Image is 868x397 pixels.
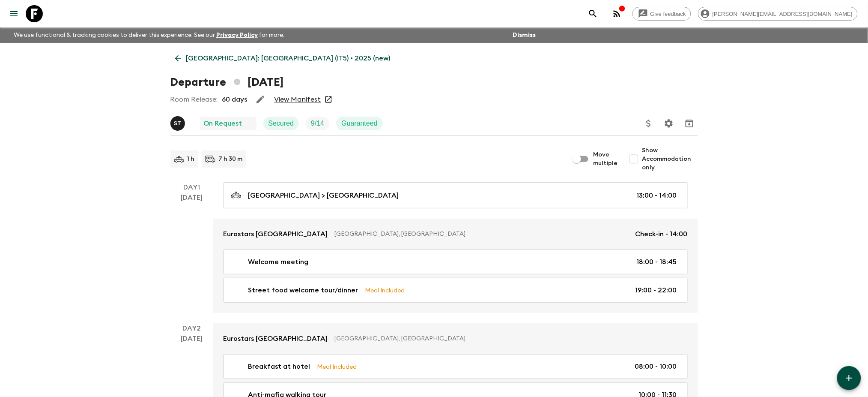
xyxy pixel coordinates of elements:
[216,32,258,38] a: Privacy Policy
[224,354,688,379] a: Breakfast at hotelMeal Included08:00 - 10:00
[510,29,538,41] button: Dismiss
[317,362,357,371] p: Meal Included
[224,334,328,344] p: Eurostars [GEOGRAPHIC_DATA]
[263,117,299,130] div: Secured
[637,190,677,201] p: 13:00 - 14:00
[594,150,618,168] span: Move multiple
[660,115,677,132] button: Settings
[585,5,602,22] button: search adventures
[637,257,677,267] p: 18:00 - 18:45
[311,118,324,129] p: 9 / 14
[224,278,688,303] a: Street food welcome tour/dinnerMeal Included19:00 - 22:00
[335,334,681,343] p: [GEOGRAPHIC_DATA], [GEOGRAPHIC_DATA]
[632,7,691,21] a: Give feedback
[10,27,288,43] p: We use functional & tracking cookies to deliver this experience. See our for more.
[268,118,294,129] p: Secured
[646,11,691,17] span: Give feedback
[170,94,218,105] p: Room Release:
[248,285,358,295] p: Street food welcome tour/dinner
[204,118,242,129] p: On Request
[181,192,203,313] div: [DATE]
[170,182,213,192] p: Day 1
[219,155,243,163] p: 7 h 30 m
[248,257,309,267] p: Welcome meeting
[306,117,329,130] div: Trip Fill
[213,219,698,250] a: Eurostars [GEOGRAPHIC_DATA][GEOGRAPHIC_DATA], [GEOGRAPHIC_DATA]Check-in - 14:00
[170,323,213,334] p: Day 2
[248,190,399,201] p: [GEOGRAPHIC_DATA] > [GEOGRAPHIC_DATA]
[698,7,858,21] div: [PERSON_NAME][EMAIL_ADDRESS][DOMAIN_NAME]
[635,229,688,239] p: Check-in - 14:00
[170,50,395,67] a: [GEOGRAPHIC_DATA]: [GEOGRAPHIC_DATA] (IT5) • 2025 (new)
[642,146,698,172] span: Show Accommodation only
[635,285,677,295] p: 19:00 - 22:00
[170,74,284,91] h1: Departure [DATE]
[186,53,391,63] p: [GEOGRAPHIC_DATA]: [GEOGRAPHIC_DATA] (IT5) • 2025 (new)
[274,95,321,104] a: View Manifest
[170,119,187,126] span: Simona Timpanaro
[635,361,677,372] p: 08:00 - 10:00
[224,250,688,274] a: Welcome meeting18:00 - 18:45
[222,94,248,105] p: 60 days
[224,182,688,208] a: [GEOGRAPHIC_DATA] > [GEOGRAPHIC_DATA]13:00 - 14:00
[335,230,629,238] p: [GEOGRAPHIC_DATA], [GEOGRAPHIC_DATA]
[174,120,181,127] p: S T
[213,323,698,354] a: Eurostars [GEOGRAPHIC_DATA][GEOGRAPHIC_DATA], [GEOGRAPHIC_DATA]
[708,11,857,17] span: [PERSON_NAME][EMAIL_ADDRESS][DOMAIN_NAME]
[188,155,195,163] p: 1 h
[365,286,405,295] p: Meal Included
[248,361,310,372] p: Breakfast at hotel
[170,116,187,131] button: ST
[640,115,657,132] button: Update Price, Early Bird Discount and Costs
[341,118,378,129] p: Guaranteed
[5,5,22,22] button: menu
[224,229,328,239] p: Eurostars [GEOGRAPHIC_DATA]
[681,115,698,132] button: Archive (Completed, Cancelled or Unsynced Departures only)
